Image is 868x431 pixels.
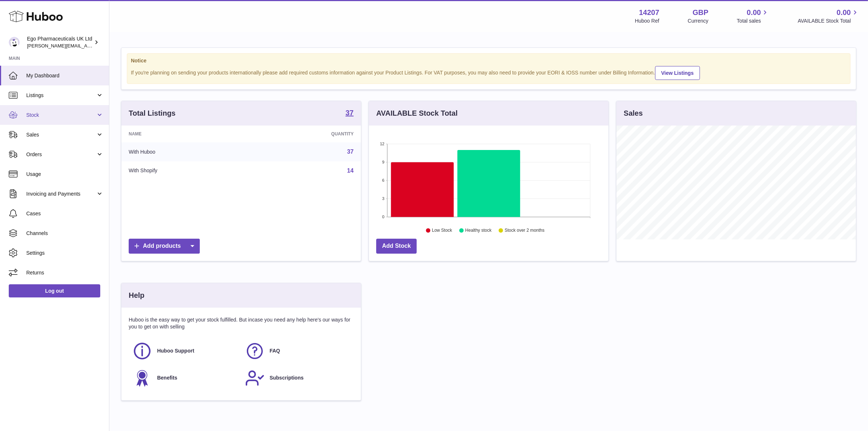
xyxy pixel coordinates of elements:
[26,230,104,237] span: Channels
[121,126,250,142] th: Name
[382,178,384,182] text: 6
[9,37,20,48] img: jane.bates@egopharm.com
[129,290,144,300] h3: Help
[346,109,354,116] strong: 37
[270,374,304,381] span: Subscriptions
[157,374,177,381] span: Benefits
[26,269,104,276] span: Returns
[121,142,250,161] td: With Huboo
[27,43,185,49] span: [PERSON_NAME][EMAIL_ADDRESS][PERSON_NAME][DOMAIN_NAME]
[129,239,200,254] a: Add products
[129,316,354,330] p: Huboo is the easy way to get your stock fulfilled. But incase you need any help here's our ways f...
[26,210,104,217] span: Cases
[129,108,176,118] h3: Total Listings
[798,18,859,24] span: AVAILABLE Stock Total
[693,8,708,18] strong: GBP
[376,239,417,254] a: Add Stock
[737,18,769,24] span: Total sales
[747,8,761,18] span: 0.00
[432,228,452,233] text: Low Stock
[382,196,384,201] text: 3
[624,108,643,118] h3: Sales
[635,18,659,24] div: Huboo Ref
[346,109,354,118] a: 37
[465,228,492,233] text: Healthy stock
[837,8,851,18] span: 0.00
[26,131,96,138] span: Sales
[382,215,384,219] text: 0
[639,8,659,18] strong: 14207
[380,142,384,146] text: 12
[26,72,104,79] span: My Dashboard
[347,149,354,155] a: 37
[250,126,361,142] th: Quantity
[121,161,250,180] td: With Shopify
[382,160,384,164] text: 9
[798,8,859,24] a: 0.00 AVAILABLE Stock Total
[131,65,846,80] div: If you're planning on sending your products internationally please add required customs informati...
[26,92,96,99] span: Listings
[26,112,96,119] span: Stock
[131,57,846,64] strong: Notice
[376,108,458,118] h3: AVAILABLE Stock Total
[26,171,104,178] span: Usage
[245,368,350,388] a: Subscriptions
[132,341,238,361] a: Huboo Support
[270,347,280,354] span: FAQ
[688,18,709,24] div: Currency
[245,341,350,361] a: FAQ
[132,368,238,388] a: Benefits
[157,347,194,354] span: Huboo Support
[737,8,769,24] a: 0.00 Total sales
[347,168,354,174] a: 14
[26,191,96,197] span: Invoicing and Payments
[26,250,104,257] span: Settings
[505,228,544,233] text: Stock over 2 months
[27,35,93,49] div: Ego Pharmaceuticals UK Ltd
[655,66,700,80] a: View Listings
[26,151,96,158] span: Orders
[9,284,100,297] a: Log out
